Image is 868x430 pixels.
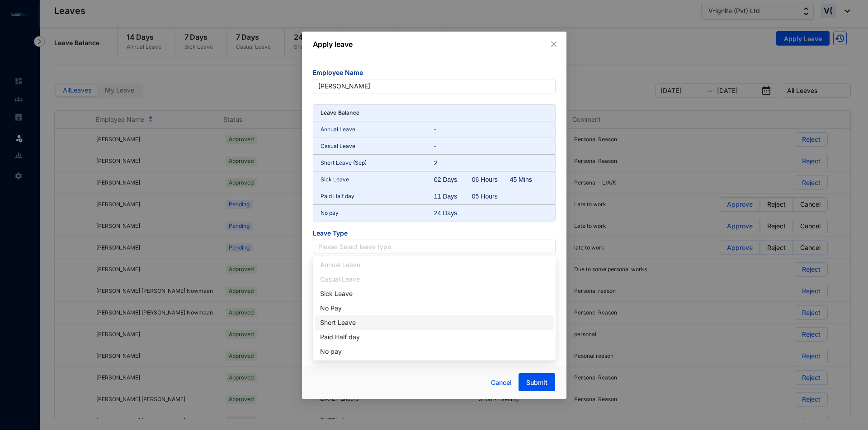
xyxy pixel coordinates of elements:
[321,142,434,151] p: Casual Leave
[472,175,510,184] div: 06 Hours
[321,192,434,201] p: Paid Half day
[510,175,548,184] div: 45 Mins
[315,315,554,330] div: Short Leave
[434,208,472,217] div: 24 Days
[484,374,519,392] button: Cancel
[320,303,548,313] div: No Pay
[320,347,548,356] div: No pay
[519,373,555,391] button: Submit
[318,79,550,93] span: Fathima Farasha
[321,108,360,117] p: Leave Balance
[321,175,434,184] p: Sick Leave
[315,287,554,301] div: Sick Leave
[526,378,547,387] span: Submit
[321,125,434,134] p: Annual Leave
[315,330,554,344] div: Paid Half day
[320,260,548,270] div: Annual Leave
[320,332,548,342] div: Paid Half day
[434,175,472,184] div: 02 Days
[313,68,556,79] span: Employee Name
[315,272,554,287] div: Casual Leave
[315,344,554,359] div: No pay
[434,125,548,134] p: -
[434,142,548,151] p: -
[472,192,510,201] div: 05 Hours
[320,289,548,299] div: Sick Leave
[320,274,548,284] div: Casual Leave
[321,158,434,167] p: Short Leave (Sep)
[320,318,548,328] div: Short Leave
[313,39,556,50] p: Apply leave
[321,208,434,217] p: No pay
[491,378,512,388] span: Cancel
[550,41,557,48] span: close
[434,158,472,167] div: 2
[313,229,556,240] span: Leave Type
[315,258,554,272] div: Annual Leave
[315,301,554,315] div: No Pay
[549,39,559,49] button: Close
[434,192,472,201] div: 11 Days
